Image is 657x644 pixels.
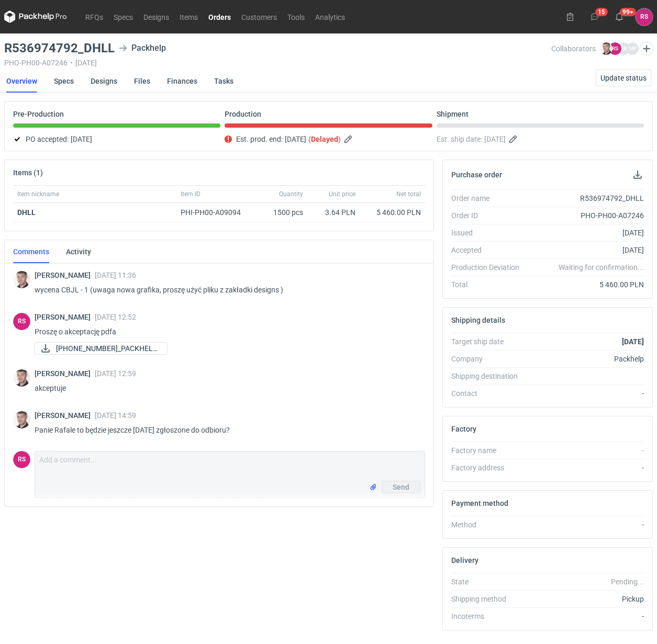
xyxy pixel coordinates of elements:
span: [DATE] 14:59 [95,411,136,420]
div: Order name [451,193,528,204]
span: Quantity [279,190,303,198]
a: Analytics [310,10,350,23]
div: Factory address [451,462,528,473]
a: Tasks [214,70,233,93]
a: Files [134,70,150,93]
span: Unit price [329,190,355,198]
span: [PERSON_NAME] [35,313,95,321]
img: Maciej Sikora [13,411,30,428]
figcaption: RS [13,451,30,468]
div: Rafał Stani [636,8,653,26]
button: Edit collaborators [640,42,653,55]
a: RFQs [80,10,108,23]
figcaption: RS [609,42,621,55]
a: Tools [282,10,310,23]
a: Specs [54,70,74,93]
div: 5 460.00 PLN [528,279,644,290]
div: [DATE] [528,228,644,238]
p: Production [225,110,261,118]
span: Item nickname [17,190,59,198]
div: Packhelp [528,354,644,364]
div: Company [451,354,528,364]
strong: DHLL [17,208,36,217]
div: PO accepted: [13,133,220,145]
h2: Factory [451,425,476,433]
p: Shipment [437,110,469,118]
a: Designs [91,70,117,93]
strong: Delayed [311,135,338,143]
span: Collaborators [551,44,596,53]
div: Shipping destination [451,371,528,381]
p: Panie Rafale to będzie jeszcze [DATE] zgłoszone do odbioru? [35,424,417,436]
div: Factory name [451,445,528,456]
p: akceptuje [35,382,417,394]
div: Shipping method [451,594,528,604]
div: Total [451,279,528,290]
div: PHO-PH00-A07246 [DATE] [4,59,551,67]
em: ( [308,135,311,143]
div: - [528,462,644,473]
div: Pickup [528,594,644,604]
div: Rafał Stani [13,451,30,468]
span: Send [393,483,409,491]
a: Orders [203,10,236,23]
a: Comments [13,240,49,263]
em: ) [338,135,341,143]
em: Pending... [611,578,644,586]
div: PHI-PH00-A09094 [181,207,251,218]
span: [DATE] [71,133,92,145]
div: 5 460.00 PLN [364,207,421,218]
span: [PHONE_NUMBER]_PACKHELP... [56,343,159,354]
span: Update status [600,74,647,82]
img: Maciej Sikora [13,271,30,288]
div: Packhelp [119,42,166,54]
p: Proszę o akceptację pdfa [35,325,417,338]
a: [PHONE_NUMBER]_PACKHELP... [35,342,168,355]
div: - [528,519,644,530]
h2: Shipping details [451,316,505,324]
span: [PERSON_NAME] [35,271,95,279]
a: Items [174,10,203,23]
div: PHO-PH00-A07246 [528,210,644,221]
span: [PERSON_NAME] [35,369,95,378]
div: Est. ship date: [437,133,644,145]
div: Contact [451,388,528,399]
span: [DATE] [484,133,506,145]
img: Maciej Sikora [13,369,30,387]
a: Finances [167,70,197,93]
strong: [DATE] [622,337,644,346]
button: Send [382,481,420,493]
figcaption: MP [626,42,639,55]
button: RS [636,8,653,26]
span: [DATE] [285,133,306,145]
h2: Delivery [451,556,478,564]
a: Designs [138,10,174,23]
div: R536974792_DHLL [528,193,644,204]
button: Edit estimated shipping date [508,133,520,145]
p: wycena CBJL - 1 (uwaga nowa grafika, proszę użyć pliku z zakładki designs ) [35,284,417,296]
div: [DATE] [528,245,644,255]
span: [DATE] 12:52 [95,313,136,321]
span: • [70,59,73,67]
p: Pre-Production [13,110,64,118]
h2: Payment method [451,499,508,507]
a: Customers [236,10,282,23]
div: Est. prod. end: [225,133,432,145]
h3: R536974792_DHLL [4,42,115,54]
img: Maciej Sikora [600,42,613,55]
span: Item ID [181,190,201,198]
div: Rafał Stani [13,313,30,330]
div: 1500 pcs [255,203,307,222]
a: Overview [6,70,37,93]
div: Accepted [451,245,528,255]
a: Specs [108,10,138,23]
div: Issued [451,228,528,238]
span: [PERSON_NAME] [35,411,95,420]
em: Waiting for confirmation... [559,262,644,273]
span: [DATE] 12:59 [95,369,136,378]
span: [DATE] 11:36 [95,271,136,279]
div: 09-151 2025_PACKHELP 197x148x63 AW RW montaz.pdf [35,342,139,355]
